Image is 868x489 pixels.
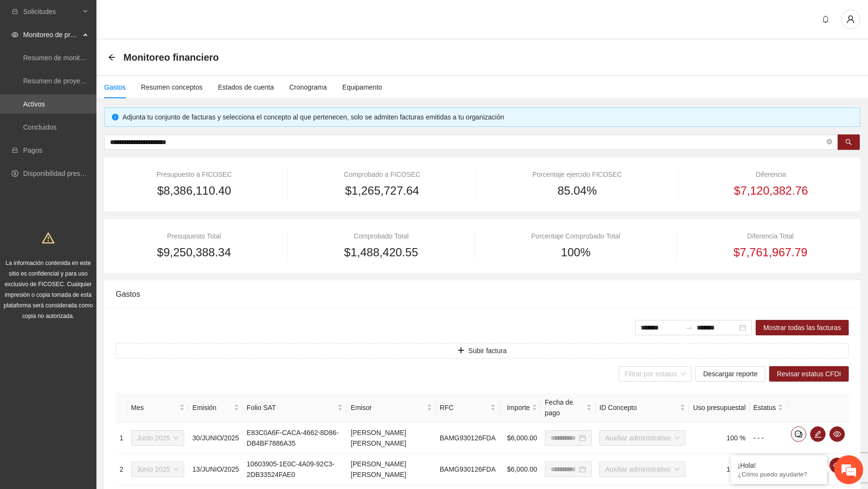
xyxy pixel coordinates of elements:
[351,402,424,413] span: Emisor
[247,402,336,413] span: Folio SAT
[157,243,231,262] span: $9,250,388.34
[791,426,806,442] button: comment
[749,393,787,423] th: Estatus
[436,423,500,454] td: BAMG930126FDA
[157,182,231,200] span: $8,386,110.40
[23,77,126,85] a: Resumen de proyectos aprobados
[749,454,787,485] td: - - -
[500,393,541,423] th: Importe
[695,366,765,382] button: Descargar reporte
[243,393,347,423] th: Folio SAT
[440,402,488,413] span: RFC
[596,393,689,423] th: ID Concepto
[108,53,116,62] div: Back
[749,423,787,454] td: - - -
[116,454,127,485] td: 2
[829,426,845,442] button: eye
[734,182,808,200] span: $7,120,382.76
[733,243,807,262] span: $7,761,967.79
[243,454,347,485] td: 10603905-1E0C-4A09-92C3-2DB33524FAE0
[703,369,758,379] span: Descargar reporte
[458,347,464,355] span: plus
[192,402,232,413] span: Emisión
[845,139,852,146] span: search
[116,231,272,241] div: Presupuesto Total
[189,423,243,454] td: 30/JUNIO/2025
[810,426,826,442] button: edit
[436,393,500,423] th: RFC
[303,169,461,180] div: Comprobado a FICOSEC
[344,243,418,262] span: $1,488,420.55
[189,454,243,485] td: 13/JUNIO/2025
[104,82,125,93] div: Gastos
[827,139,832,145] span: close-circle
[791,430,806,438] span: comment
[23,123,56,131] a: Concluidos
[689,454,749,485] td: 100 %
[777,369,841,379] span: Revisar estatus CFDI
[23,54,94,62] a: Resumen de monitoreo
[738,462,820,469] div: ¡Hola!
[468,345,506,356] span: Subir factura
[769,366,849,382] button: Revisar estatus CFDI
[116,423,127,454] td: 1
[689,423,749,454] td: 100 %
[122,112,853,122] div: Adjunta tu conjunto de facturas y selecciona el concepto al que pertenecen, solo se admiten factu...
[818,15,833,23] span: bell
[108,53,116,61] span: arrow-left
[490,231,662,241] div: Porcentaje Comprobado Total
[689,393,749,423] th: Uso presupuestal
[116,169,272,180] div: Presupuesto a FICOSEC
[347,423,435,454] td: [PERSON_NAME] [PERSON_NAME]
[503,402,530,413] span: Importe
[557,182,597,200] span: 85.04%
[243,423,347,454] td: E83C0A6F-CACA-4662-8D86-DB4BF7886A35
[500,454,541,485] td: $6,000.00
[303,231,460,241] div: Comprobado Total
[12,8,18,15] span: inbox
[131,402,177,413] span: Mes
[218,82,274,93] div: Estados de cuenta
[347,454,435,485] td: [PERSON_NAME] [PERSON_NAME]
[345,182,419,200] span: $1,265,727.64
[756,320,849,335] button: Mostrar todas las facturas
[830,462,844,469] span: eye
[116,343,849,358] button: plusSubir factura
[561,243,590,262] span: 100%
[545,397,584,418] span: Fecha de pago
[123,50,219,65] span: Monitoreo financiero
[605,462,679,476] span: Auxiliar administrativo
[818,12,833,27] button: bell
[841,15,860,24] span: user
[827,138,832,147] span: close-circle
[4,260,93,319] span: La información contenida en este sitio es confidencial y para uso exclusivo de FICOSEC. Cualquier...
[137,431,179,445] span: Junio 2025
[685,324,693,331] span: swap-right
[541,393,596,423] th: Fecha de pago
[289,82,327,93] div: Cronograma
[347,393,435,423] th: Emisor
[116,280,849,308] div: Gastos
[137,462,179,476] span: Junio 2025
[693,169,849,180] div: Diferencia
[23,2,80,21] span: Solicitudes
[23,170,106,177] a: Disponibilidad presupuestal
[42,232,54,244] span: warning
[141,82,203,93] div: Resumen conceptos
[23,25,80,44] span: Monitoreo de proyectos
[753,402,776,413] span: Estatus
[685,324,693,331] span: to
[500,423,541,454] td: $6,000.00
[23,146,42,154] a: Pagos
[811,430,825,438] span: edit
[838,134,860,150] button: search
[436,454,500,485] td: BAMG930126FDA
[738,471,820,478] p: ¿Cómo puedo ayudarte?
[599,402,678,413] span: ID Concepto
[12,31,18,38] span: eye
[829,458,845,473] button: eye
[605,431,679,445] span: Auxiliar administrativo
[830,430,844,438] span: eye
[342,82,382,93] div: Equipamento
[127,393,189,423] th: Mes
